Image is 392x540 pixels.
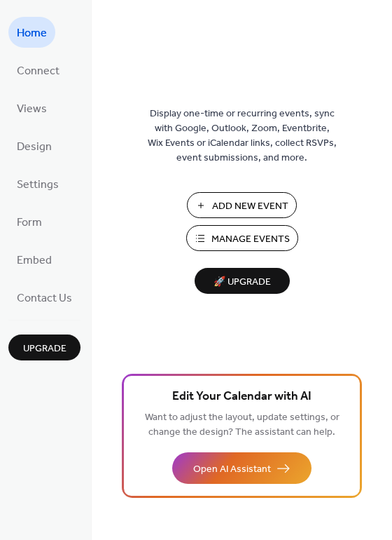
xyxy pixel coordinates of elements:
a: Home [8,17,55,48]
span: Manage Events [211,232,290,247]
a: Contact Us [8,282,80,313]
span: Add New Event [212,199,288,214]
span: Views [17,98,47,121]
a: Embed [8,244,60,275]
span: Home [17,22,47,45]
a: Settings [8,168,67,199]
span: Want to adjust the layout, update settings, or change the design? The assistant can help. [145,408,339,442]
span: Contact Us [17,288,72,310]
a: Connect [8,55,68,86]
button: 🚀 Upgrade [195,268,290,294]
a: Form [8,206,50,237]
span: Edit Your Calendar with AI [172,387,311,407]
a: Design [8,130,60,161]
a: Views [8,93,55,123]
span: Embed [17,250,52,272]
button: Open AI Assistant [172,452,311,484]
span: Upgrade [23,342,66,356]
button: Add New Event [187,192,297,218]
span: Connect [17,60,59,83]
button: Manage Events [186,225,298,251]
span: Settings [17,174,59,196]
span: Display one-time or recurring events, sync with Google, Outlook, Zoom, Eventbrite, Wix Events or ... [148,107,337,166]
span: Open AI Assistant [193,462,271,477]
span: Form [17,212,42,234]
span: 🚀 Upgrade [203,273,281,292]
span: Design [17,136,52,158]
button: Upgrade [8,335,80,360]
